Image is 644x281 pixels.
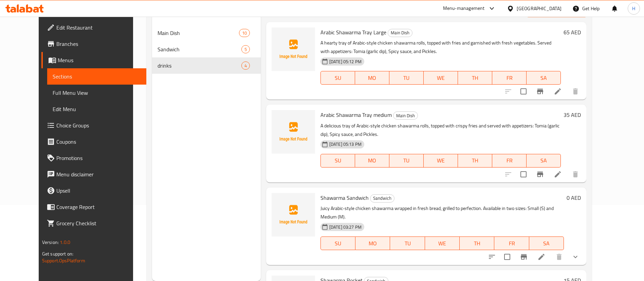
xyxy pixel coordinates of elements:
[426,156,455,165] span: WE
[532,239,561,248] span: SA
[567,166,584,182] button: delete
[324,73,352,83] span: SU
[393,111,418,120] div: Main Dish
[497,239,526,248] span: FR
[527,71,561,85] button: SA
[41,199,146,215] a: Coverage Report
[532,166,548,182] button: Branch-specific-item
[42,256,85,265] a: Support.OpsPlatform
[320,204,564,221] p: Juicy Arabic-style chicken shawarma wrapped in fresh bread, grilled to perfection. Available in t...
[47,68,146,85] a: Sections
[529,73,558,83] span: SA
[158,29,239,37] span: Main Dish
[60,238,70,247] span: 1.0.0
[56,187,141,195] span: Upsell
[158,62,241,70] span: drinks
[320,27,386,37] span: Arabic Shawarma Tray Large
[500,250,514,264] span: Select to update
[495,156,524,165] span: FR
[152,41,261,57] div: Sandwich5
[242,63,250,69] span: 4
[355,154,389,168] button: MO
[458,154,492,168] button: TH
[327,141,364,147] span: [DATE] 05:13 PM
[320,122,561,139] p: A delicious tray of Arabic-style chicken shawarma rolls, topped with crispy fries and served with...
[567,83,584,100] button: delete
[56,138,141,146] span: Coupons
[56,203,141,211] span: Coverage Report
[516,84,531,99] span: Select to update
[355,236,390,250] button: MO
[42,249,73,258] span: Get support on:
[424,154,458,168] button: WE
[632,5,635,12] span: H
[41,215,146,231] a: Grocery Checklist
[56,154,141,162] span: Promotions
[529,236,564,250] button: SA
[53,89,141,97] span: Full Menu View
[56,40,141,48] span: Branches
[47,101,146,117] a: Edit Menu
[462,239,492,248] span: TH
[393,112,418,120] span: Main Dish
[492,71,527,85] button: FR
[461,73,490,83] span: TH
[460,236,494,250] button: TH
[564,110,581,120] h6: 35 AED
[389,71,424,85] button: TU
[327,58,364,65] span: [DATE] 05:12 PM
[41,134,146,150] a: Coupons
[532,83,548,100] button: Branch-specific-item
[320,236,355,250] button: SU
[517,5,562,12] div: [GEOGRAPHIC_DATA]
[567,249,584,265] button: show more
[358,239,387,248] span: MO
[516,167,531,181] span: Select to update
[41,36,146,52] a: Branches
[41,166,146,182] a: Menu disclaimer
[424,71,458,85] button: WE
[551,249,567,265] button: delete
[272,28,315,71] img: Arabic Shawarma Tray Large
[53,72,141,81] span: Sections
[392,73,421,83] span: TU
[158,45,241,53] div: Sandwich
[458,71,492,85] button: TH
[56,23,141,32] span: Edit Restaurant
[152,25,261,41] div: Main Dish10
[41,150,146,166] a: Promotions
[494,236,529,250] button: FR
[529,156,558,165] span: SA
[388,29,412,37] span: Main Dish
[41,117,146,134] a: Choice Groups
[242,46,250,53] span: 5
[370,194,394,203] div: Sandwich
[443,4,485,13] div: Menu-management
[241,45,250,53] div: items
[392,156,421,165] span: TU
[484,249,500,265] button: sort-choices
[320,193,369,203] span: Shawarma Sandwich
[355,71,389,85] button: MO
[428,239,457,248] span: WE
[324,156,352,165] span: SU
[358,156,387,165] span: MO
[239,30,250,36] span: 10
[554,87,562,95] a: Edit menu item
[41,52,146,68] a: Menus
[537,253,546,261] a: Edit menu item
[152,22,261,76] nav: Menu sections
[567,193,581,203] h6: 0 AED
[41,182,146,199] a: Upsell
[393,239,422,248] span: TU
[492,154,527,168] button: FR
[425,236,460,250] button: WE
[320,154,355,168] button: SU
[58,56,141,64] span: Menus
[320,71,355,85] button: SU
[327,224,364,230] span: [DATE] 03:27 PM
[554,170,562,178] a: Edit menu item
[324,239,353,248] span: SU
